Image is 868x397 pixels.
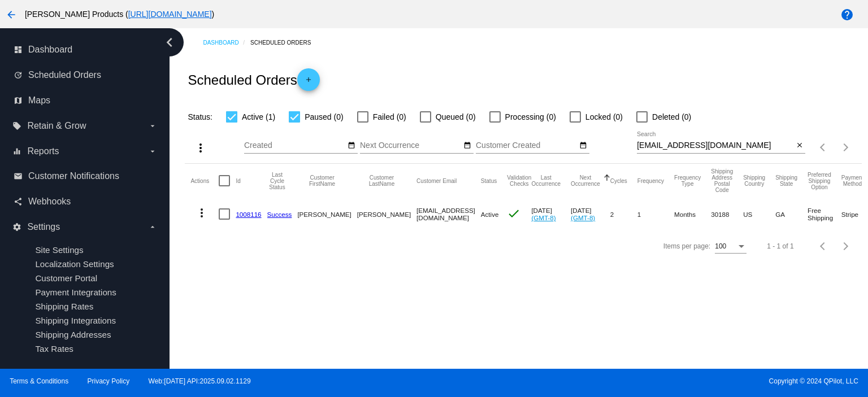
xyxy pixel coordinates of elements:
a: Shipping Rates [35,302,93,311]
mat-cell: [PERSON_NAME] [357,198,416,230]
i: settings [12,223,21,232]
span: Locked (0) [585,110,623,124]
span: Processing (0) [505,110,556,124]
button: Change sorting for ShippingPostcode [711,168,733,193]
i: dashboard [14,45,23,54]
mat-icon: close [796,141,804,150]
button: Change sorting for Cycles [610,177,627,184]
a: Shipping Integrations [35,316,116,325]
span: Dashboard [28,45,72,55]
span: Customer Notifications [28,171,119,181]
i: local_offer [12,121,21,130]
mat-icon: date_range [348,141,355,150]
a: Localization Settings [35,259,114,269]
span: 100 [715,242,726,250]
i: share [14,197,23,206]
a: [URL][DOMAIN_NAME] [128,10,212,19]
mat-cell: [EMAIL_ADDRESS][DOMAIN_NAME] [416,198,481,230]
a: Scheduled Orders [250,34,321,51]
mat-icon: add [302,76,315,89]
a: Success [267,211,292,218]
input: Next Occurrence [360,141,462,150]
button: Change sorting for LastProcessingCycleId [267,172,288,190]
i: update [14,71,23,80]
button: Next page [835,136,857,159]
i: arrow_drop_down [148,223,157,232]
a: Terms & Conditions [10,377,68,385]
i: email [14,172,23,181]
span: Settings [27,222,60,232]
h2: Scheduled Orders [188,68,319,91]
a: dashboard Dashboard [14,41,157,59]
button: Clear [793,140,805,152]
input: Search [637,141,793,150]
mat-cell: 1 [637,198,674,230]
input: Created [244,141,346,150]
button: Change sorting for PreferredShippingOption [808,172,831,190]
a: Tax Rates [35,344,73,354]
span: Deleted (0) [652,110,691,124]
button: Change sorting for Status [481,177,497,184]
mat-cell: [DATE] [531,198,571,230]
div: Items per page: [663,242,710,250]
a: share Webhooks [14,193,157,211]
button: Change sorting for FrequencyType [674,174,701,187]
button: Change sorting for PaymentMethod.Type [841,174,863,187]
a: Web:[DATE] API:2025.09.02.1129 [149,377,251,385]
a: Site Settings [35,245,83,255]
mat-cell: [PERSON_NAME] [297,198,357,230]
button: Change sorting for CustomerEmail [416,177,457,184]
mat-icon: more_vert [195,206,209,220]
mat-icon: help [840,8,854,21]
button: Change sorting for Frequency [637,177,664,184]
a: Privacy Policy [88,377,130,385]
mat-select: Items per page: [715,243,747,251]
mat-icon: date_range [463,141,471,150]
span: Retain & Grow [27,121,86,131]
a: Customer Portal [35,273,97,283]
button: Change sorting for NextOccurrenceUtc [571,174,600,187]
a: 1008116 [236,211,261,218]
span: Queued (0) [436,110,476,124]
span: Failed (0) [373,110,406,124]
i: arrow_drop_down [148,121,157,130]
a: update Scheduled Orders [14,66,157,84]
button: Change sorting for ShippingState [775,174,797,187]
mat-cell: Months [674,198,711,230]
button: Previous page [812,136,835,159]
a: (GMT-8) [531,214,555,221]
mat-cell: 30188 [711,198,743,230]
a: Payment Integrations [35,287,116,297]
button: Previous page [812,235,835,258]
span: Copyright © 2024 QPilot, LLC [444,377,858,385]
mat-header-cell: Actions [190,164,219,198]
span: Active [481,211,499,218]
span: Paused (0) [305,110,343,124]
mat-icon: arrow_back [5,8,18,21]
i: map [14,96,23,105]
mat-cell: [DATE] [571,198,610,230]
button: Change sorting for Id [236,177,240,184]
button: Change sorting for LastOccurrenceUtc [531,174,561,187]
span: Shipping Addresses [35,330,111,339]
mat-header-cell: Validation Checks [507,164,531,198]
mat-cell: GA [775,198,808,230]
span: Active (1) [242,110,275,124]
button: Change sorting for ShippingCountry [743,174,765,187]
i: equalizer [12,147,21,156]
mat-icon: date_range [579,141,587,150]
span: [PERSON_NAME] Products ( ) [25,10,214,19]
i: arrow_drop_down [148,147,157,156]
mat-icon: check [507,207,520,220]
a: Dashboard [203,34,250,51]
mat-icon: more_vert [194,141,207,155]
input: Customer Created [476,141,578,150]
div: 1 - 1 of 1 [767,242,793,250]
